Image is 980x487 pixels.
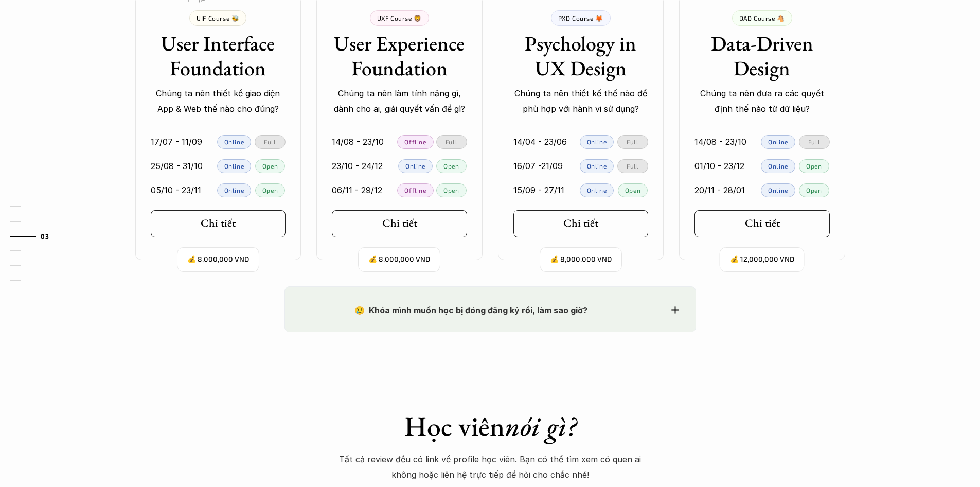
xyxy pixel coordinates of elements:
p: 14/08 - 23/10 [332,134,384,149]
p: 25/08 - 31/10 [151,158,203,174]
p: 15/09 - 27/11 [513,182,564,198]
p: Online [587,138,607,145]
p: Full [627,162,638,170]
p: 14/08 - 23/10 [694,134,746,149]
a: Chi tiết [332,210,467,237]
p: Online [587,187,607,194]
p: 06/11 - 29/12 [332,182,382,198]
p: Open [443,162,459,170]
p: Offline [404,138,426,145]
p: 20/11 - 28/01 [694,182,745,198]
h3: User Interface Foundation [151,31,286,80]
p: 💰 12,000,000 VND [730,253,794,266]
p: 💰 8,000,000 VND [368,253,430,266]
p: Offline [404,187,426,194]
h5: Chi tiết [382,216,417,230]
p: Online [768,138,788,145]
p: Online [587,162,607,170]
p: 16/07 -21/09 [513,158,563,174]
a: Chi tiết [151,210,286,237]
p: Online [768,162,788,170]
p: Open [806,162,822,170]
p: Open [262,187,278,194]
p: Full [627,138,638,145]
strong: 😢 Khóa mình muốn học bị đóng đăng ký rồi, làm sao giờ? [354,305,587,315]
h3: Psychology in UX Design [513,31,649,80]
p: Online [768,187,788,194]
h3: User Experience Foundation [332,31,467,80]
em: nói gì? [505,408,576,444]
p: Chúng ta nên thiết kế giao diện App & Web thế nào cho đúng? [151,86,286,117]
p: DAD Course 🐴 [739,14,785,22]
p: Chúng ta nên thiết kế thế nào để phù hợp với hành vi sử dụng? [513,86,649,117]
h5: Chi tiết [201,216,236,230]
p: Tất cả review đều có link về profile học viên. Bạn có thể tìm xem có quen ai không hoặc liên hệ t... [339,451,642,483]
a: Chi tiết [513,210,649,237]
p: Open [806,187,822,194]
h5: Chi tiết [745,216,780,230]
p: Full [264,138,276,145]
p: Open [625,187,640,194]
h3: Data-Driven Design [694,31,830,80]
p: UIF Course 🐝 [197,14,239,22]
p: Online [224,187,244,194]
p: 💰 8,000,000 VND [187,253,249,266]
h5: Chi tiết [563,216,598,230]
a: Chi tiết [694,210,830,237]
p: Online [224,138,244,145]
p: 💰 8,000,000 VND [550,253,612,266]
h1: Học viên [339,410,642,443]
p: 23/10 - 24/12 [332,158,383,174]
p: 05/10 - 23/11 [151,182,201,198]
p: 14/04 - 23/06 [513,134,567,149]
p: Chúng ta nên làm tính năng gì, dành cho ai, giải quyết vấn đề gì? [332,86,467,117]
strong: 03 [41,232,49,240]
p: Open [262,162,278,170]
p: UXF Course 🦁 [377,14,422,22]
p: Chúng ta nên đưa ra các quyết định thế nào từ dữ liệu? [694,86,830,117]
p: Online [224,162,244,170]
p: 17/07 - 11/09 [151,134,202,149]
p: Online [405,162,425,170]
p: 01/10 - 23/12 [694,158,744,174]
p: PXD Course 🦊 [558,14,603,22]
p: Full [808,138,820,145]
p: Full [446,138,457,145]
a: 03 [10,230,59,242]
p: Open [443,187,459,194]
